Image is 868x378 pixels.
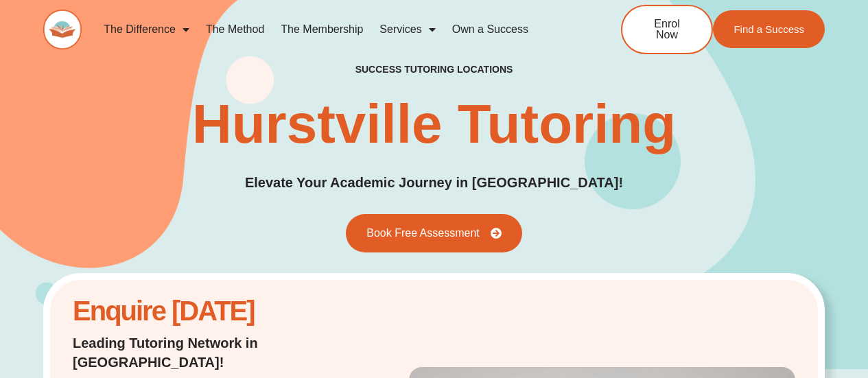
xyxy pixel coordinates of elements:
span: Enrol Now [643,19,691,40]
a: The Membership [272,14,371,45]
span: Book Free Assessment [366,228,480,239]
p: Leading Tutoring Network in [GEOGRAPHIC_DATA]! [73,333,327,372]
span: Find a Success [734,24,804,34]
a: Book Free Assessment [346,214,522,252]
a: The Difference [95,14,198,45]
a: Enrol Now [621,5,713,54]
h2: Enquire [DATE] [73,303,327,320]
h1: Hurstville Tutoring [192,97,676,152]
a: Services [371,14,443,45]
a: Own a Success [444,14,537,45]
a: The Method [198,14,272,45]
nav: Menu [95,14,576,45]
a: Find a Success [713,10,825,48]
p: Elevate Your Academic Journey in [GEOGRAPHIC_DATA]! [245,172,623,193]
